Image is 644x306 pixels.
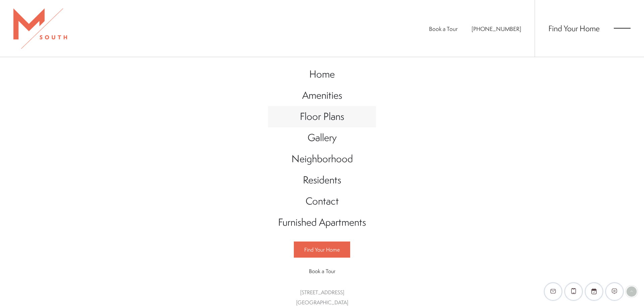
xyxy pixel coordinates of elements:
[268,127,376,148] a: Go to Gallery
[294,242,350,258] a: Find Your Home
[302,88,342,102] span: Amenities
[300,110,344,123] span: Floor Plans
[268,85,376,106] a: Go to Amenities
[429,25,458,33] a: Book a Tour
[268,170,376,191] a: Go to Residents
[472,25,521,33] span: [PHONE_NUMBER]
[296,289,348,306] a: Get Directions to 5110 South Manhattan Avenue Tampa, FL 33611
[268,191,376,212] a: Go to Contact
[13,8,67,49] img: MSouth
[268,106,376,127] a: Go to Floor Plans
[309,67,335,81] span: Home
[309,267,335,275] span: Book a Tour
[278,215,366,229] span: Furnished Apartments
[614,25,631,31] button: Open Menu
[304,246,340,253] span: Find Your Home
[308,131,337,144] span: Gallery
[291,152,353,166] span: Neighborhood
[306,194,339,208] span: Contact
[294,263,350,279] a: Book a Tour
[303,173,341,187] span: Residents
[268,64,376,85] a: Go to Home
[472,25,521,33] a: Call Us at 813-570-8014
[268,212,376,233] a: Go to Furnished Apartments (opens in a new tab)
[268,148,376,170] a: Go to Neighborhood
[548,23,600,34] a: Find Your Home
